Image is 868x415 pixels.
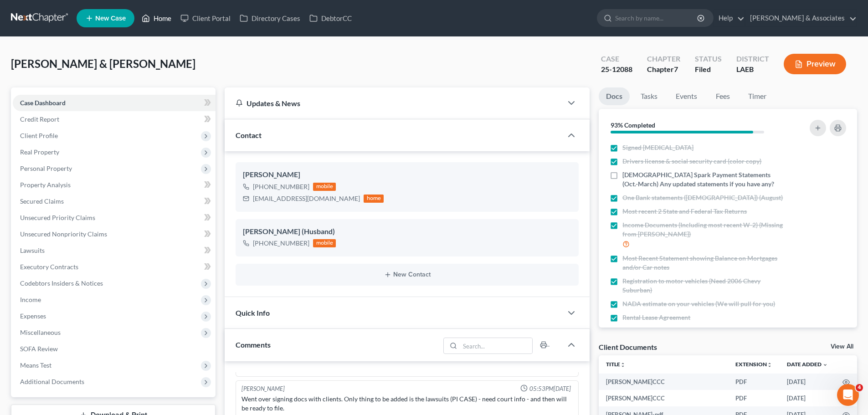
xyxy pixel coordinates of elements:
span: Income [20,296,41,303]
span: Drivers license & social security card (color copy) [622,157,761,166]
i: unfold_more [620,362,626,368]
span: NADA estimate on your vehicles (We will pull for you) [622,299,775,308]
span: Income Documents (Including most recent W-2) (Missing from [PERSON_NAME]) [622,220,785,239]
a: Credit Report [13,111,216,128]
span: Contact [236,131,262,139]
span: 4 [856,384,863,391]
span: Signed [MEDICAL_DATA] [622,143,693,152]
div: [PHONE_NUMBER] [253,239,309,248]
td: PDF [728,374,780,390]
a: View All [831,343,853,350]
span: Personal Property [20,164,72,172]
a: Case Dashboard [13,95,216,111]
span: Lawsuits [20,246,45,254]
td: [DATE] [780,390,835,406]
div: mobile [313,239,336,247]
i: unfold_more [767,362,772,368]
div: 25-12088 [601,64,632,75]
div: Went over signing docs with clients. Only thing to be added is the lawsuits (PI CASE) - need cour... [241,395,573,413]
span: Expenses [20,312,46,320]
span: 05:53PM[DATE] [529,384,571,393]
div: LAEB [736,64,769,75]
span: Unsecured Nonpriority Claims [20,230,107,238]
div: [PERSON_NAME] [241,384,285,393]
span: Most Recent Statement showing Balance on Mortgages and/or Car notes [622,254,785,272]
span: Case Dashboard [20,99,66,107]
span: Executory Contracts [20,263,78,271]
span: SOFA Review [20,345,58,353]
a: Events [668,87,704,105]
button: Preview [784,54,846,74]
div: [PERSON_NAME] [243,169,571,180]
a: Extensionunfold_more [735,361,772,368]
span: [DEMOGRAPHIC_DATA] Spark Payment Statements (Oct.-March) Any updated statements if you have any? [622,170,785,189]
a: Client Portal [176,10,235,26]
span: Registration to motor vehicles (Need 2006 Chevy Suburban) [622,277,785,295]
span: Credit Counseling Certificate (to be completed prior to signing) [622,327,785,345]
span: Client Profile [20,132,58,139]
iframe: Intercom live chat [837,384,859,406]
i: expand_more [822,362,828,368]
a: DebtorCC [305,10,356,26]
a: Help [714,10,745,26]
span: Additional Documents [20,378,84,385]
a: Docs [599,87,630,105]
a: Date Added expand_more [787,361,828,368]
a: [PERSON_NAME] & Associates [745,10,857,26]
div: Case [601,54,632,64]
a: Home [137,10,176,26]
a: Executory Contracts [13,259,216,275]
span: Quick Info [236,308,270,317]
strong: 93% Completed [611,121,655,129]
td: [DATE] [780,374,835,390]
div: [PERSON_NAME] (Husband) [243,226,571,237]
td: [PERSON_NAME]CCC [599,390,728,406]
button: New Contact [243,271,571,278]
a: Secured Claims [13,193,216,210]
span: Most recent 2 State and Federal Tax Returns [622,207,747,216]
span: Miscellaneous [20,328,61,336]
span: Rental Lease Agreement [622,313,690,322]
a: Unsecured Nonpriority Claims [13,226,216,242]
span: Codebtors Insiders & Notices [20,279,103,287]
span: Secured Claims [20,197,64,205]
a: Tasks [633,87,665,105]
a: Titleunfold_more [606,361,626,368]
span: Credit Report [20,115,59,123]
input: Search by name... [615,10,699,26]
span: 7 [674,65,678,73]
div: home [364,195,384,203]
a: Unsecured Priority Claims [13,210,216,226]
div: District [736,54,769,64]
div: Filed [695,64,722,75]
span: Comments [236,340,271,349]
td: PDF [728,390,780,406]
div: [PHONE_NUMBER] [253,182,309,191]
a: Property Analysis [13,177,216,193]
span: Unsecured Priority Claims [20,214,95,221]
span: New Case [95,15,126,22]
span: [PERSON_NAME] & [PERSON_NAME] [11,57,195,70]
a: Lawsuits [13,242,216,259]
div: Status [695,54,722,64]
span: Real Property [20,148,59,156]
div: Chapter [647,64,680,75]
td: [PERSON_NAME]CCC [599,374,728,390]
a: Fees [708,87,737,105]
a: SOFA Review [13,341,216,357]
a: Directory Cases [235,10,305,26]
div: [EMAIL_ADDRESS][DOMAIN_NAME] [253,194,360,203]
span: One Bank statements ([DEMOGRAPHIC_DATA]) (August) [622,193,783,202]
div: Client Documents [599,342,657,352]
div: Updates & News [236,98,551,108]
div: Chapter [647,54,680,64]
span: Property Analysis [20,181,71,189]
span: Means Test [20,361,51,369]
input: Search... [460,338,533,354]
a: Timer [741,87,774,105]
div: mobile [313,183,336,191]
